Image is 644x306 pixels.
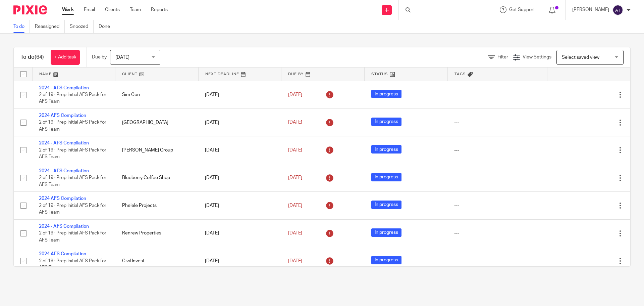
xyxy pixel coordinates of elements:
[130,6,141,13] a: Team
[288,231,302,235] span: [DATE]
[198,192,281,219] td: [DATE]
[105,6,120,13] a: Clients
[198,136,281,164] td: [DATE]
[454,258,540,264] div: ---
[70,20,94,33] a: Snoozed
[151,6,168,13] a: Reports
[371,90,401,98] span: In progress
[115,81,199,108] td: Sim Con
[13,20,30,33] a: To do
[115,108,199,136] td: [GEOGRAPHIC_DATA]
[523,55,551,59] span: View Settings
[198,247,281,275] td: [DATE]
[39,203,106,215] span: 2 of 19 · Prep Initial AFS Pack for AFS Team
[39,231,106,243] span: 2 of 19 · Prep Initial AFS Pack for AFS Team
[92,54,107,60] p: Due by
[454,202,540,209] div: ---
[39,252,86,256] a: 2024 AFS Compilation
[454,147,540,154] div: ---
[371,256,401,264] span: In progress
[371,118,401,126] span: In progress
[288,175,302,180] span: [DATE]
[562,55,599,60] span: Select saved view
[39,259,106,270] span: 2 of 19 · Prep Initial AFS Pack for AFS Team
[39,120,106,132] span: 2 of 19 · Prep Initial AFS Pack for AFS Team
[115,164,199,191] td: Blueberry Coffee Shop
[115,247,199,275] td: Civil Invest
[288,203,302,208] span: [DATE]
[39,148,106,160] span: 2 of 19 · Prep Initial AFS Pack for AFS Team
[371,145,401,154] span: In progress
[454,230,540,236] div: ---
[198,81,281,108] td: [DATE]
[497,55,508,59] span: Filter
[51,50,80,65] a: + Add task
[572,6,609,13] p: [PERSON_NAME]
[39,224,89,229] a: 2024 - AFS Compilation
[454,91,540,98] div: ---
[371,201,401,209] span: In progress
[20,54,44,61] h1: To do
[509,7,535,12] span: Get Support
[115,219,199,247] td: Renrew Properties
[288,120,302,125] span: [DATE]
[115,55,129,60] span: [DATE]
[39,86,89,90] a: 2024 - AFS Compilation
[612,5,623,15] img: svg%3E
[84,6,95,13] a: Email
[198,164,281,191] td: [DATE]
[454,174,540,181] div: ---
[39,169,89,173] a: 2024 - AFS Compilation
[99,20,115,33] a: Done
[62,6,74,13] a: Work
[198,108,281,136] td: [DATE]
[35,20,65,33] a: Reassigned
[115,192,199,219] td: Phelele Projects
[371,173,401,181] span: In progress
[35,54,44,60] span: (64)
[13,5,47,14] img: Pixie
[39,196,86,201] a: 2024 AFS Compilation
[198,219,281,247] td: [DATE]
[39,113,86,118] a: 2024 AFS Compilation
[288,92,302,97] span: [DATE]
[371,228,401,237] span: In progress
[288,148,302,152] span: [DATE]
[454,72,466,76] span: Tags
[39,92,106,104] span: 2 of 19 · Prep Initial AFS Pack for AFS Team
[454,119,540,126] div: ---
[39,141,89,145] a: 2024 - AFS Compilation
[39,175,106,187] span: 2 of 19 · Prep Initial AFS Pack for AFS Team
[288,259,302,263] span: [DATE]
[115,136,199,164] td: [PERSON_NAME] Group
